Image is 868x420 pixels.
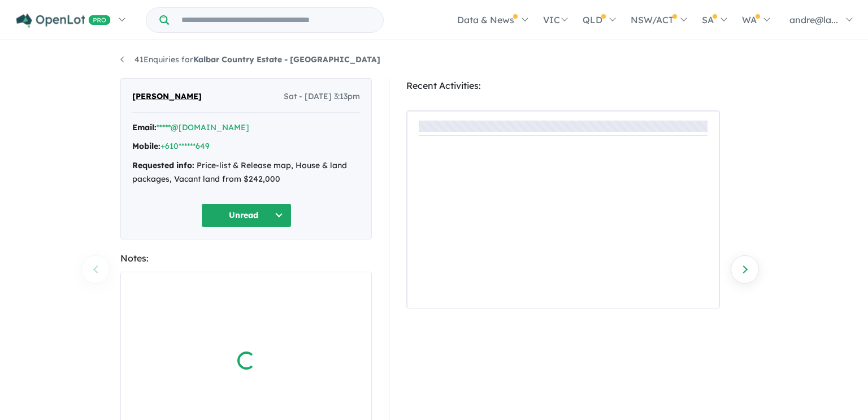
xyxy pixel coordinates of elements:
div: Price-list & Release map, House & land packages, Vacant land from $242,000 [132,159,360,186]
div: Recent Activities: [406,78,720,93]
span: [PERSON_NAME] [132,90,202,104]
img: Openlot PRO Logo White [16,14,111,28]
span: andre@la... [789,14,838,25]
strong: Mobile: [132,141,160,151]
nav: breadcrumb [120,53,748,67]
div: Notes: [120,251,372,266]
input: Try estate name, suburb, builder or developer [171,8,381,32]
span: Sat - [DATE] 3:13pm [284,90,360,104]
a: 41Enquiries forKalbar Country Estate - [GEOGRAPHIC_DATA] [120,54,380,65]
button: Unread [201,203,292,228]
strong: Requested info: [132,160,194,170]
strong: Email: [132,122,157,132]
strong: Kalbar Country Estate - [GEOGRAPHIC_DATA] [193,54,380,65]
